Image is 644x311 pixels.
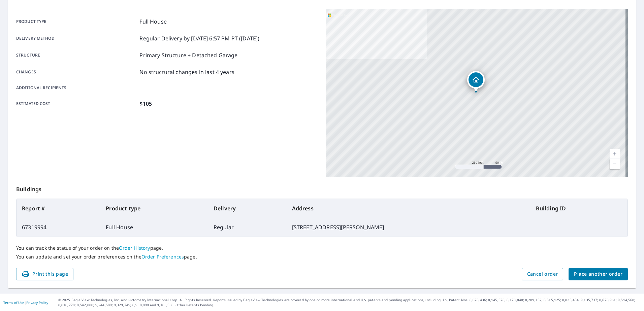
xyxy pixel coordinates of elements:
[139,34,259,42] p: Regular Delivery by [DATE] 6:57 PM PT ([DATE])
[16,245,628,251] p: You can track the status of your order on the page.
[287,218,530,237] td: [STREET_ADDRESS][PERSON_NAME]
[287,199,530,218] th: Address
[58,298,641,308] p: © 2025 Eagle View Technologies, Inc. and Pictometry International Corp. All Rights Reserved. Repo...
[3,300,24,305] a: Terms of Use
[610,159,620,169] a: Current Level 17, Zoom Out
[139,51,237,59] p: Primary Structure + Detached Garage
[139,68,234,76] p: No structural changes in last 4 years
[208,199,287,218] th: Delivery
[522,268,563,280] button: Cancel order
[16,68,137,76] p: Changes
[100,218,208,237] td: Full House
[16,51,137,59] p: Structure
[208,218,287,237] td: Regular
[16,177,628,199] p: Buildings
[16,268,73,280] button: Print this page
[3,301,48,305] p: |
[610,149,620,159] a: Current Level 17, Zoom In
[141,253,184,260] a: Order Preferences
[569,268,628,280] button: Place another order
[530,199,627,218] th: Building ID
[139,100,152,108] p: $105
[119,245,150,251] a: Order History
[17,218,100,237] td: 67319994
[527,270,558,278] span: Cancel order
[16,100,137,108] p: Estimated cost
[22,270,68,278] span: Print this page
[26,300,48,305] a: Privacy Policy
[16,34,137,42] p: Delivery method
[139,18,167,26] p: Full House
[467,71,485,92] div: Dropped pin, building 1, Residential property, 709 Lefevre Cir Dayton, OH 45429
[574,270,622,278] span: Place another order
[16,254,628,260] p: You can update and set your order preferences on the page.
[16,18,137,26] p: Product type
[100,199,208,218] th: Product type
[16,85,137,91] p: Additional recipients
[17,199,100,218] th: Report #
